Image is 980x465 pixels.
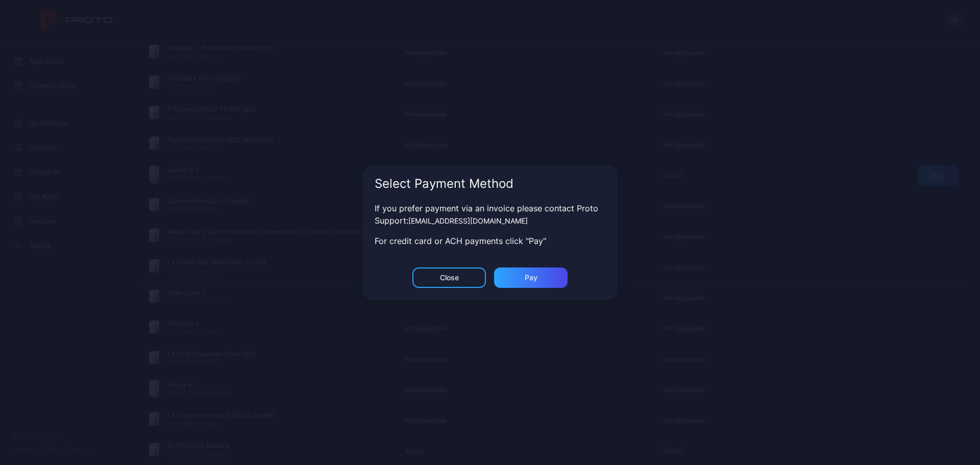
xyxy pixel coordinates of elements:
p: For credit card or ACH payments click "Pay" [375,235,605,247]
p: If you prefer payment via an invoice please contact Proto Support: [375,202,605,227]
div: Close [440,274,459,282]
div: Select Payment Method [375,178,605,190]
a: [EMAIL_ADDRESS][DOMAIN_NAME] [408,216,528,225]
button: Pay [494,267,568,288]
button: Close [412,267,486,288]
div: Pay [525,274,537,282]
